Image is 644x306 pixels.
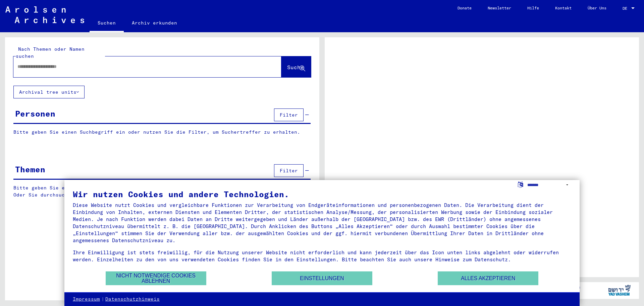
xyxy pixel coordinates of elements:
a: Impressum [73,296,100,303]
a: Datenschutzhinweis [105,296,160,303]
img: Arolsen_neg.svg [5,6,84,23]
a: Archiv erkunden [124,15,185,31]
button: Alles akzeptieren [438,271,538,285]
div: Wir nutzen Cookies und andere Technologien. [73,190,571,198]
a: Suchen [90,15,124,32]
button: Suche [281,56,311,77]
button: Nicht notwendige Cookies ablehnen [106,271,206,285]
span: DE [623,6,630,11]
div: Themen [15,163,45,175]
p: Bitte geben Sie einen Suchbegriff ein oder nutzen Sie die Filter, um Suchertreffer zu erhalten. [13,129,311,136]
button: Filter [274,108,304,121]
p: Bitte geben Sie einen Suchbegriff ein oder nutzen Sie die Filter, um Suchertreffer zu erhalten. O... [13,184,311,199]
button: Archival tree units [13,86,85,98]
select: Sprache auswählen [527,180,571,190]
div: Diese Website nutzt Cookies und vergleichbare Funktionen zur Verarbeitung von Endgeräteinformatio... [73,202,571,244]
span: Suche [287,64,304,71]
button: Filter [274,164,304,177]
label: Sprache auswählen [517,181,524,187]
button: Einstellungen [272,271,372,285]
div: Ihre Einwilligung ist stets freiwillig, für die Nutzung unserer Website nicht erforderlich und ka... [73,249,571,263]
span: Filter [280,168,298,174]
mat-label: Nach Themen oder Namen suchen [16,46,85,59]
img: yv_logo.png [607,282,632,299]
div: Personen [15,107,55,120]
span: Filter [280,112,298,118]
